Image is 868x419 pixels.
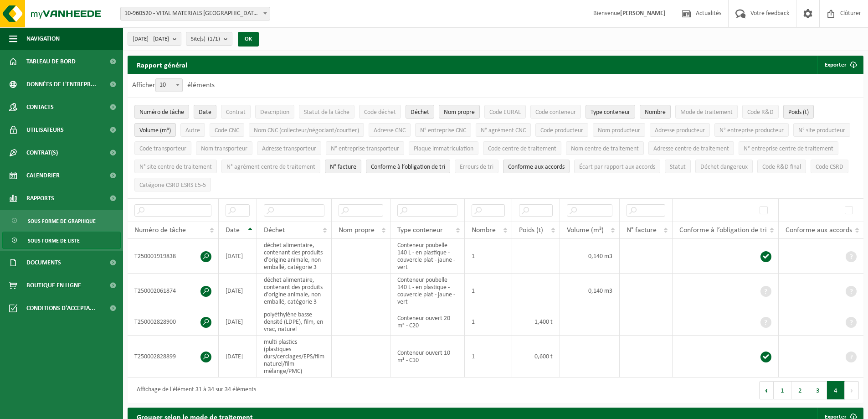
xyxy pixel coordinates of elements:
[809,381,827,399] button: 3
[415,123,471,137] button: N° entreprise CNCN° entreprise CNC: Activate to sort
[566,141,644,155] button: Nom centre de traitementNom centre de traitement: Activate to sort
[208,36,220,42] count: (1/1)
[560,274,619,308] td: 0,140 m3
[26,73,96,96] span: Données de l'entrepr...
[586,105,635,119] button: Type conteneurType conteneur: Activate to sort
[747,109,774,116] span: Code R&D
[219,274,257,308] td: [DATE]
[226,109,246,116] span: Contrat
[591,109,630,116] span: Type conteneur
[221,105,251,119] button: ContratContrat: Activate to sort
[460,164,493,171] span: Erreurs de tri
[675,105,738,119] button: Mode de traitementMode de traitement: Activate to sort
[791,381,809,399] button: 2
[156,79,182,92] span: 10
[134,227,186,234] span: Numéro de tâche
[180,123,205,137] button: AutreAutre: Activate to sort
[325,160,361,173] button: N° factureN° facture: Activate to sort
[139,109,184,116] span: Numéro de tâche
[714,123,789,137] button: N° entreprise producteurN° entreprise producteur: Activate to sort
[254,127,359,134] span: Nom CNC (collecteur/négociant/courtier)
[364,109,396,116] span: Code déchet
[788,109,809,116] span: Poids (t)
[255,105,294,119] button: DescriptionDescription: Activate to sort
[645,109,666,116] span: Nombre
[128,336,219,378] td: T250002828899
[201,145,247,152] span: Nom transporteur
[369,123,411,137] button: Adresse CNCAdresse CNC: Activate to sort
[374,127,406,134] span: Adresse CNC
[472,227,496,234] span: Nombre
[26,119,64,141] span: Utilisateurs
[5,399,152,419] iframe: chat widget
[264,227,285,234] span: Déchet
[739,141,838,155] button: N° entreprise centre de traitementN° entreprise centre de traitement: Activate to sort
[215,127,239,134] span: Code CNC
[128,239,219,274] td: T250001919838
[783,105,814,119] button: Poids (t)Poids (t): Activate to sort
[219,308,257,336] td: [DATE]
[134,160,217,173] button: N° site centre de traitementN° site centre de traitement: Activate to sort
[579,164,655,171] span: Écart par rapport aux accords
[679,227,767,234] span: Conforme à l’obligation de tri
[484,105,526,119] button: Code EURALCode EURAL: Activate to sort
[132,382,256,398] div: Affichage de l'élément 31 à 34 sur 34 éléments
[196,141,252,155] button: Nom transporteurNom transporteur: Activate to sort
[640,105,671,119] button: NombreNombre: Activate to sort
[411,109,429,116] span: Déchet
[571,145,639,152] span: Nom centre de traitement
[508,164,565,171] span: Conforme aux accords
[139,127,171,134] span: Volume (m³)
[512,308,560,336] td: 1,400 t
[665,160,691,173] button: StatutStatut: Activate to sort
[262,145,316,152] span: Adresse transporteur
[483,141,561,155] button: Code centre de traitementCode centre de traitement: Activate to sort
[465,274,513,308] td: 1
[134,141,191,155] button: Code transporteurCode transporteur: Activate to sort
[439,105,480,119] button: Nom propreNom propre: Activate to sort
[567,227,604,234] span: Volume (m³)
[816,164,843,171] span: Code CSRD
[219,336,257,378] td: [DATE]
[26,27,60,50] span: Navigation
[121,7,270,20] span: 10-960520 - VITAL MATERIALS BELGIUM S.A. - TILLY
[845,381,859,399] button: Next
[26,50,76,73] span: Tableau de bord
[330,164,356,171] span: N° facture
[560,239,619,274] td: 0,140 m3
[210,123,244,137] button: Code CNCCode CNC: Activate to sort
[304,109,349,116] span: Statut de la tâche
[409,141,478,155] button: Plaque immatriculationPlaque immatriculation: Activate to sort
[744,145,833,152] span: N° entreprise centre de traitement
[742,105,779,119] button: Code R&DCode R&amp;D: Activate to sort
[719,127,784,134] span: N° entreprise producteur
[444,109,475,116] span: Nom propre
[406,105,434,119] button: DéchetDéchet: Activate to sort
[489,109,521,116] span: Code EURAL
[798,127,845,134] span: N° site producteur
[574,160,660,173] button: Écart par rapport aux accordsÉcart par rapport aux accords: Activate to sort
[512,336,560,378] td: 0,600 t
[465,308,513,336] td: 1
[757,160,806,173] button: Code R&D finalCode R&amp;D final: Activate to sort
[793,123,850,137] button: N° site producteurN° site producteur : Activate to sort
[680,109,733,116] span: Mode de traitement
[759,381,774,399] button: Previous
[827,381,845,399] button: 4
[620,10,666,17] strong: [PERSON_NAME]
[2,232,121,249] a: Sous forme de liste
[134,123,176,137] button: Volume (m³)Volume (m³): Activate to sort
[627,227,657,234] span: N° facture
[139,164,212,171] span: N° site centre de traitement
[481,127,526,134] span: N° agrément CNC
[420,127,466,134] span: N° entreprise CNC
[194,105,216,119] button: DateDate: Activate to invert sorting
[186,32,232,46] button: Site(s)(1/1)
[390,336,465,378] td: Conteneur ouvert 10 m³ - C10
[28,232,80,249] span: Sous forme de liste
[397,227,443,234] span: Type conteneur
[700,164,748,171] span: Déchet dangereux
[670,164,686,171] span: Statut
[238,32,259,47] button: OK
[786,227,852,234] span: Conforme aux accords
